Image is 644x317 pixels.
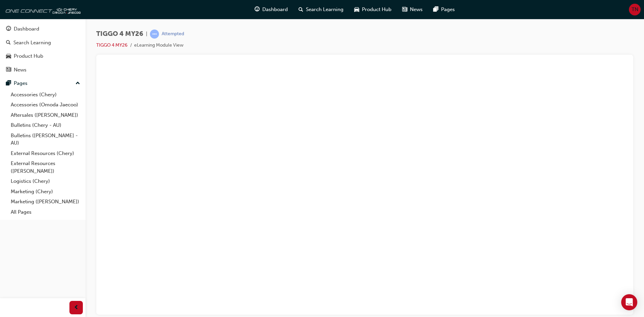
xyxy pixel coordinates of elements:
[8,100,83,110] a: Accessories (Omoda Jaecoo)
[402,5,407,14] span: news-icon
[410,6,423,13] span: News
[8,207,83,217] a: All Pages
[8,110,83,120] a: Aftersales ([PERSON_NAME])
[3,50,83,62] a: Product Hub
[255,5,260,14] span: guage-icon
[13,39,51,47] div: Search Learning
[3,3,80,16] img: oneconnect
[3,23,83,35] a: Dashboard
[134,42,183,49] li: eLearning Module View
[306,6,343,13] span: Search Learning
[8,130,83,148] a: Bulletins ([PERSON_NAME] - AU)
[397,3,428,16] a: news-iconNews
[74,304,79,312] span: prev-icon
[354,5,359,14] span: car-icon
[6,40,11,46] span: search-icon
[3,37,83,49] a: Search Learning
[362,6,391,13] span: Product Hub
[14,66,26,74] div: News
[621,294,637,310] div: Open Intercom Messenger
[3,77,83,90] button: Pages
[629,4,641,15] button: TN
[8,90,83,100] a: Accessories (Chery)
[6,81,11,87] span: pages-icon
[441,6,455,13] span: Pages
[8,158,83,176] a: External Resources ([PERSON_NAME])
[349,3,397,16] a: car-iconProduct Hub
[6,67,11,73] span: news-icon
[8,120,83,130] a: Bulletins (Chery - AU)
[162,31,184,37] div: Attempted
[249,3,293,16] a: guage-iconDashboard
[14,25,39,33] div: Dashboard
[262,6,288,13] span: Dashboard
[96,30,143,38] span: TIGGO 4 MY26
[433,5,438,14] span: pages-icon
[8,176,83,187] a: Logistics (Chery)
[146,30,147,38] span: |
[293,3,349,16] a: search-iconSearch Learning
[632,6,638,13] span: TN
[14,52,43,60] div: Product Hub
[150,30,159,39] span: learningRecordVerb_ATTEMPT-icon
[6,53,11,59] span: car-icon
[96,42,127,48] a: TIGGO 4 MY26
[8,148,83,159] a: External Resources (Chery)
[299,5,303,14] span: search-icon
[6,26,11,32] span: guage-icon
[75,79,80,88] span: up-icon
[3,64,83,76] a: News
[3,21,83,77] button: DashboardSearch LearningProduct HubNews
[428,3,460,16] a: pages-iconPages
[14,80,28,87] div: Pages
[8,187,83,197] a: Marketing (Chery)
[8,197,83,207] a: Marketing ([PERSON_NAME])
